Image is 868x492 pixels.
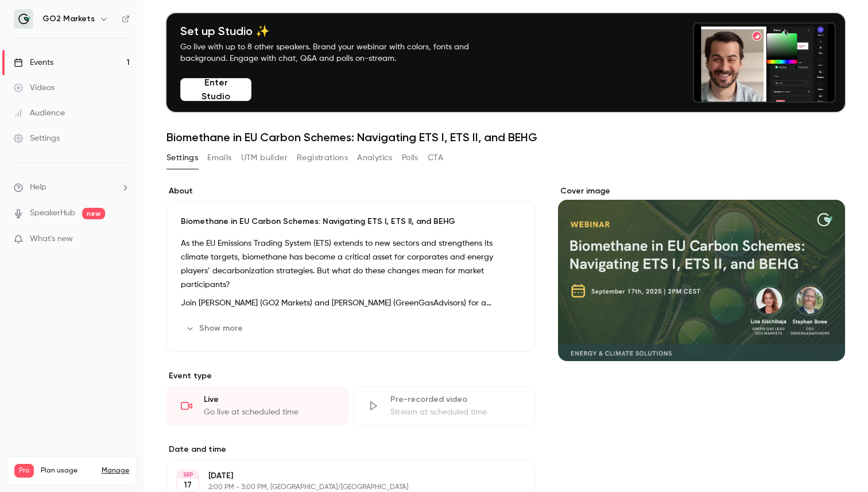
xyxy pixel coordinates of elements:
[42,13,95,25] h6: GO2 Markets
[82,208,105,219] span: new
[14,10,33,28] img: GO2 Markets
[166,185,535,197] label: About
[41,466,95,475] span: Plan usage
[166,149,198,167] button: Settings
[30,233,73,245] span: What's new
[177,471,198,479] div: SEP
[241,149,288,167] button: UTM builder
[14,107,65,119] div: Audience
[181,319,250,338] button: Show more
[14,181,130,193] li: help-dropdown-opener
[402,149,418,167] button: Polls
[30,181,46,193] span: Help
[558,185,845,361] section: Cover image
[166,130,845,144] h1: Biomethane in EU Carbon Schemes: Navigating ETS I, ETS II, and BEHG
[181,237,521,292] p: As the EU Emissions Trading System (ETS) extends to new sectors and strengthens its climate targe...
[184,479,192,491] p: 17
[14,57,53,68] div: Events
[14,464,34,478] span: Pro
[204,394,334,405] div: Live
[428,149,443,167] button: CTA
[30,207,75,219] a: SpeakerHub
[14,133,60,144] div: Settings
[180,41,496,64] p: Go live with up to 8 other speakers. Brand your webinar with colors, fonts and background. Engage...
[390,394,521,405] div: Pre-recorded video
[208,483,474,492] p: 2:00 PM - 3:00 PM, [GEOGRAPHIC_DATA]/[GEOGRAPHIC_DATA]
[181,216,521,227] p: Biomethane in EU Carbon Schemes: Navigating ETS I, ETS II, and BEHG
[14,82,55,94] div: Videos
[207,149,231,167] button: Emails
[180,24,496,38] h4: Set up Studio ✨
[353,386,535,425] div: Pre-recorded videoStream at scheduled time
[166,386,348,425] div: LiveGo live at scheduled time
[180,78,251,101] button: Enter Studio
[166,370,535,382] p: Event type
[166,444,535,455] label: Date and time
[357,149,393,167] button: Analytics
[204,406,334,418] div: Go live at scheduled time
[102,466,129,475] a: Manage
[297,149,348,167] button: Registrations
[390,406,521,418] div: Stream at scheduled time
[181,296,521,310] p: Join [PERSON_NAME] (GO2 Markets) and [PERSON_NAME] (GreenGasAdvisors) for a discussion on biometh...
[208,470,474,482] p: [DATE]
[558,185,845,197] label: Cover image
